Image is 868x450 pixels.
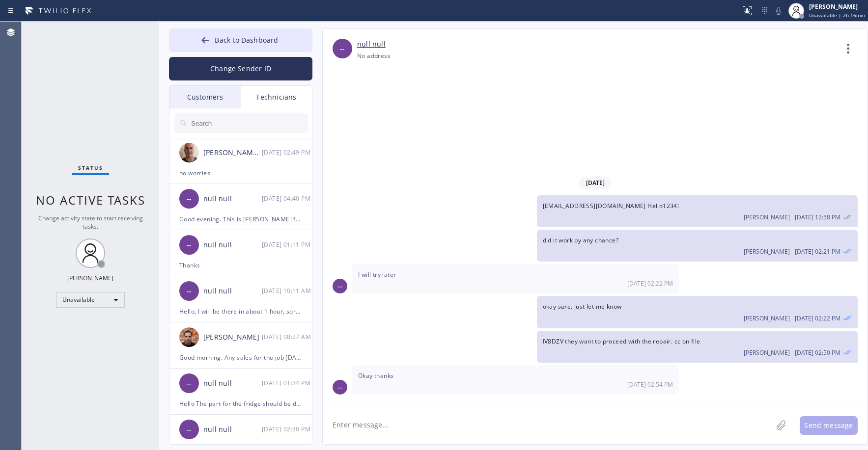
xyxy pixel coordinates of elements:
[795,314,840,322] span: [DATE] 02:22 PM
[579,177,612,189] span: [DATE]
[795,247,840,256] span: [DATE] 02:21 PM
[262,285,313,296] div: 01/14/2025 9:11 AM
[179,327,199,347] img: 204d40141910a759c14f6df764f62ceb.jpg
[179,260,302,271] div: Thanks
[262,424,313,435] div: 11/05/2024 8:30 AM
[543,202,679,210] span: [EMAIL_ADDRESS][DOMAIN_NAME] Hello1234!
[190,113,308,133] input: Search
[187,286,192,297] span: --
[203,193,262,205] div: null null
[800,416,858,435] button: Send message
[179,167,302,179] div: no worries
[537,230,858,262] div: 11/27/2023 7:21 AM
[262,147,313,158] div: 02/18/2025 9:49 AM
[203,239,262,251] div: null null
[67,274,113,282] div: [PERSON_NAME]
[357,50,391,61] div: No address
[795,348,840,357] span: [DATE] 02:50 PM
[179,143,199,162] img: 538c64125ca06044fbadbd2da3dc4cf8.jpg
[627,279,673,288] span: [DATE] 02:22 PM
[179,213,302,225] div: Good evening. This is [PERSON_NAME] from home appliance repair, I received spare parts for your d...
[352,264,679,293] div: 11/27/2023 7:22 AM
[187,424,192,435] span: --
[744,213,790,221] span: [PERSON_NAME]
[809,12,865,19] span: Unavailable | 2h 16min
[744,348,790,357] span: [PERSON_NAME]
[537,331,858,363] div: 11/27/2023 7:50 AM
[215,35,278,45] span: Back to Dashboard
[543,236,618,244] span: did it work by any chance?
[203,286,262,297] div: null null
[352,365,679,395] div: 11/27/2023 7:54 AM
[179,352,302,363] div: Good morning. Any sales for the job [DATE]?
[187,193,192,205] span: --
[337,382,342,393] span: --
[627,380,673,389] span: [DATE] 02:54 PM
[543,302,622,311] span: okay sure. just let me know
[358,270,396,279] span: I will try later
[337,281,342,292] span: --
[179,306,302,317] div: Hello, I will be there in about 1 hour, sorry for the wait.
[56,292,125,308] div: Unavailable
[169,28,312,52] button: Back to Dashboard
[203,378,262,389] div: null null
[203,147,262,159] div: [PERSON_NAME] Eranosyan
[241,86,312,108] div: Technicians
[203,424,262,435] div: null null
[358,371,393,380] span: Okay thanks
[537,195,858,227] div: 11/27/2023 7:58 AM
[179,398,302,409] div: Hello The part for the fridge should be delivered [DATE] Ill keep you posted
[38,214,143,231] span: Change activity state to start receiving tasks.
[169,86,241,108] div: Customers
[340,43,345,54] span: --
[772,4,785,18] button: Mute
[169,57,312,80] button: Change Sender ID
[187,378,192,389] span: --
[262,193,313,204] div: 02/15/2025 9:40 AM
[744,314,790,322] span: [PERSON_NAME]
[357,39,386,50] a: null null
[744,247,790,256] span: [PERSON_NAME]
[78,164,103,171] span: Status
[262,331,313,343] div: 12/06/2024 8:27 AM
[36,192,145,208] span: No active tasks
[203,332,262,343] div: [PERSON_NAME]
[262,239,313,250] div: 01/23/2025 9:11 AM
[809,2,865,11] div: [PERSON_NAME]
[537,296,858,328] div: 11/27/2023 7:22 AM
[187,239,192,251] span: --
[795,213,840,221] span: [DATE] 12:58 PM
[262,377,313,389] div: 12/03/2024 8:34 AM
[543,337,700,345] span: IV8DZV they want to proceed with the repair. cc on file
